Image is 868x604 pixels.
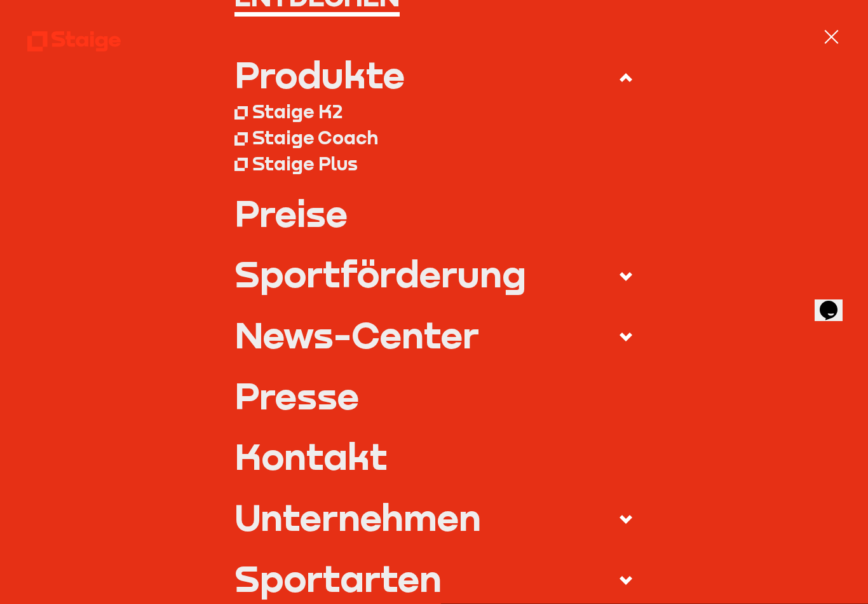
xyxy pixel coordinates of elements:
a: Staige K2 [234,99,634,125]
div: Produkte [234,56,405,93]
div: Staige Coach [252,126,378,149]
a: Staige Plus [234,150,634,176]
div: Sportarten [234,559,442,596]
a: Presse [234,377,634,414]
a: Staige Coach [234,125,634,151]
div: Sportförderung [234,255,526,292]
div: Staige K2 [252,100,342,123]
div: News-Center [234,316,479,353]
div: Unternehmen [234,498,481,535]
iframe: chat widget [815,283,855,321]
div: Staige Plus [252,152,358,175]
a: Kontakt [234,437,634,474]
a: Preise [234,195,634,231]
